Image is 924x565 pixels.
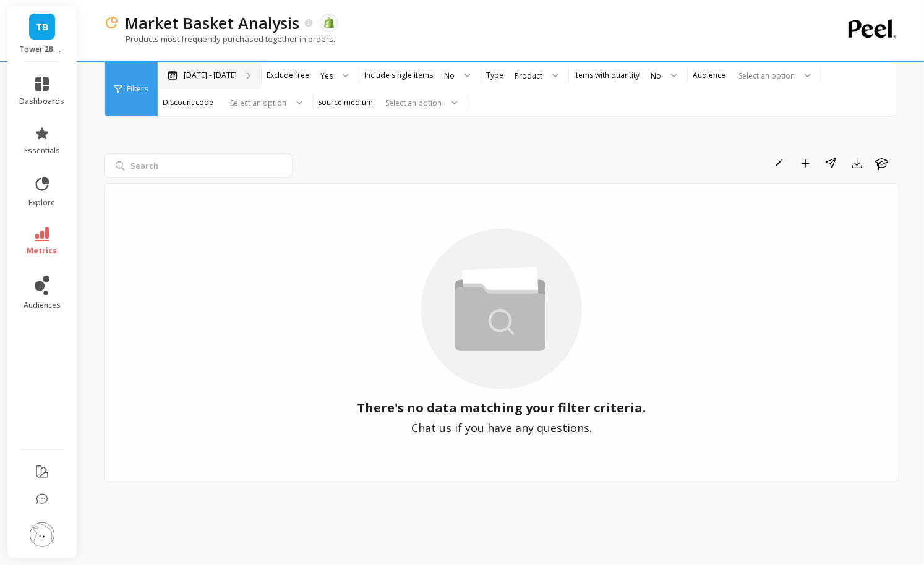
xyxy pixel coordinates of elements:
[515,70,542,82] div: Product
[574,70,640,80] label: Items with quantity
[36,20,48,34] span: TB
[30,522,54,547] img: profile picture
[411,419,592,436] span: Chat us if you have any questions.
[444,70,455,82] div: No
[320,70,333,82] div: Yes
[27,246,58,256] span: metrics
[127,84,148,94] span: Filters
[267,70,309,80] label: Exclude free
[20,45,65,54] p: Tower 28 Beauty
[486,70,503,80] label: Type
[104,33,335,45] p: Products most frequently purchased together in orders.
[29,198,56,208] span: explore
[104,15,119,30] img: header icon
[323,17,335,28] img: api.shopify.svg
[24,300,61,310] span: audiences
[125,12,299,33] p: Market Basket Analysis
[24,146,60,156] span: essentials
[357,399,646,417] span: There's no data matching your filter criteria.
[20,96,65,106] span: dashboards
[184,70,237,80] p: [DATE] - [DATE]
[364,70,433,80] label: Include single items
[104,153,293,178] input: Search
[651,70,661,82] div: No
